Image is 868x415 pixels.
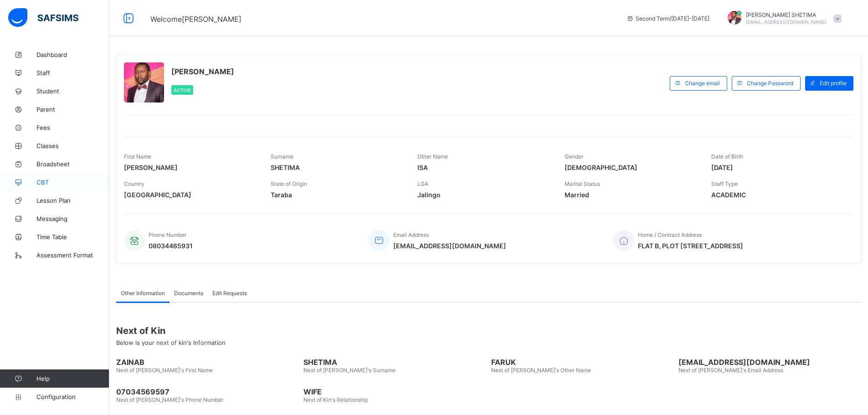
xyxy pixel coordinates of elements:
span: Taraba [271,191,404,199]
span: Next of Kin's Relationship [303,396,368,403]
span: [EMAIL_ADDRESS][DOMAIN_NAME] [678,358,861,367]
span: FLAT B, PLOT [STREET_ADDRESS] [638,242,743,250]
span: State of Origin [271,180,307,187]
span: First Name [124,153,151,160]
span: [PERSON_NAME] SHETIMA [746,11,827,18]
span: session/term information [627,15,709,22]
span: Student [36,87,109,95]
span: Phone Number [149,231,186,238]
span: Classes [36,142,109,149]
span: Fees [36,124,109,131]
span: Marital Status [565,180,600,187]
span: Broadsheet [36,160,109,168]
span: Jalingo [417,191,550,199]
span: Date of Birth [711,153,743,160]
span: Next of [PERSON_NAME]'s Phone Number [116,396,223,403]
span: LGA [417,180,428,187]
span: Married [565,191,698,199]
span: [PERSON_NAME] [171,67,234,76]
span: Lesson Plan [36,197,109,204]
span: Next of [PERSON_NAME]'s First Name [116,367,213,374]
span: Active [174,87,191,93]
span: Configuration [36,393,109,400]
span: ACADEMIC [711,191,844,199]
span: Help [36,375,109,382]
span: Other Information [121,290,165,297]
span: Welcome [PERSON_NAME] [150,15,241,24]
span: [PERSON_NAME] [124,164,257,171]
span: Edit profile [820,80,847,87]
span: [EMAIL_ADDRESS][DOMAIN_NAME] [746,19,827,25]
span: Gender [565,153,583,160]
span: Home / Contract Address [638,231,702,238]
span: Staff [36,69,109,77]
span: Edit Requests [212,290,247,297]
span: Change email [685,80,720,87]
span: CBT [36,179,109,186]
span: Time Table [36,233,109,241]
span: Staff Type [711,180,738,187]
span: Surname [271,153,293,160]
span: Country [124,180,144,187]
span: 07034569597 [116,387,299,396]
span: ZAINAB [116,358,299,367]
span: Change Password [747,80,793,87]
span: Next of Kin [116,325,861,336]
span: [GEOGRAPHIC_DATA] [124,191,257,199]
span: Below is your next of kin's Information [116,339,226,346]
span: Other Name [417,153,448,160]
div: MAHMUDSHETIMA [719,11,846,26]
span: Parent [36,106,109,113]
span: SHETIMA [271,164,404,171]
span: Next of [PERSON_NAME]'s Email Address [678,367,783,374]
span: Assessment Format [36,251,109,259]
span: Dashboard [36,51,109,58]
span: [EMAIL_ADDRESS][DOMAIN_NAME] [393,242,506,250]
span: ISA [417,164,550,171]
span: Next of [PERSON_NAME]'s Other Name [491,367,591,374]
span: [DEMOGRAPHIC_DATA] [565,164,698,171]
span: FARUK [491,358,674,367]
span: SHETIMA [303,358,486,367]
span: 08034465931 [149,242,193,250]
span: Messaging [36,215,109,222]
span: Documents [174,290,203,297]
img: safsims [8,8,78,27]
span: Next of [PERSON_NAME]'s Surname [303,367,395,374]
span: Email Address [393,231,429,238]
span: WIFE [303,387,486,396]
span: [DATE] [711,164,844,171]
